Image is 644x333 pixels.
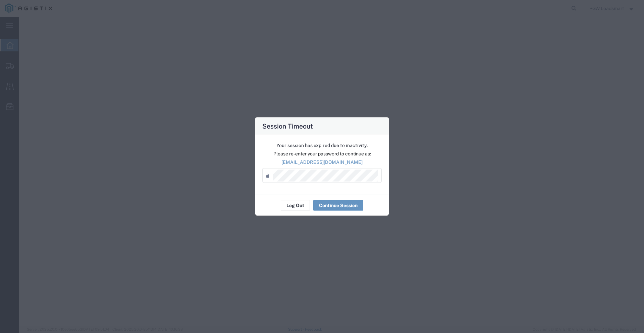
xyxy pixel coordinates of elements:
button: Continue Session [313,200,363,211]
h4: Session Timeout [262,121,313,131]
button: Log Out [281,200,310,211]
p: Please re-enter your password to continue as: [262,150,382,157]
p: Your session has expired due to inactivity. [262,142,382,149]
p: [EMAIL_ADDRESS][DOMAIN_NAME] [262,159,382,166]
